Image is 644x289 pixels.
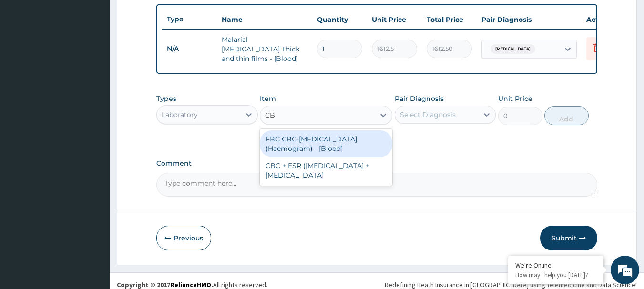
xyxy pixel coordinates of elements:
p: How may I help you today? [515,271,596,279]
th: Name [217,10,312,29]
td: Malarial [MEDICAL_DATA] Thick and thin films - [Blood] [217,30,312,68]
th: Pair Diagnosis [477,10,582,29]
label: Item [260,94,276,103]
div: Select Diagnosis [400,110,456,120]
th: Unit Price [367,10,422,29]
strong: Copyright © 2017 . [117,280,213,289]
div: We're Online! [515,261,596,269]
span: [MEDICAL_DATA] [491,44,535,54]
td: N/A [162,40,217,58]
button: Add [544,106,589,125]
th: Actions [582,10,629,29]
th: Type [162,10,217,28]
th: Total Price [422,10,477,29]
div: Laboratory [162,110,198,120]
span: We're online! [55,85,132,181]
label: Unit Price [498,94,532,103]
label: Types [156,95,176,103]
th: Quantity [312,10,367,29]
label: Comment [156,159,598,168]
div: Minimize live chat window [156,5,179,28]
img: d_794563401_company_1708531726252_794563401 [18,48,39,71]
button: Previous [156,226,211,250]
label: Pair Diagnosis [395,94,444,103]
button: Submit [540,226,597,250]
a: RelianceHMO [170,280,211,289]
div: Chat with us now [50,53,160,66]
div: FBC CBC-[MEDICAL_DATA] (Haemogram) - [Blood] [260,130,392,157]
div: CBC + ESR ([MEDICAL_DATA] + [MEDICAL_DATA] [260,157,392,184]
textarea: Type your message and hit 'Enter' [5,190,182,223]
